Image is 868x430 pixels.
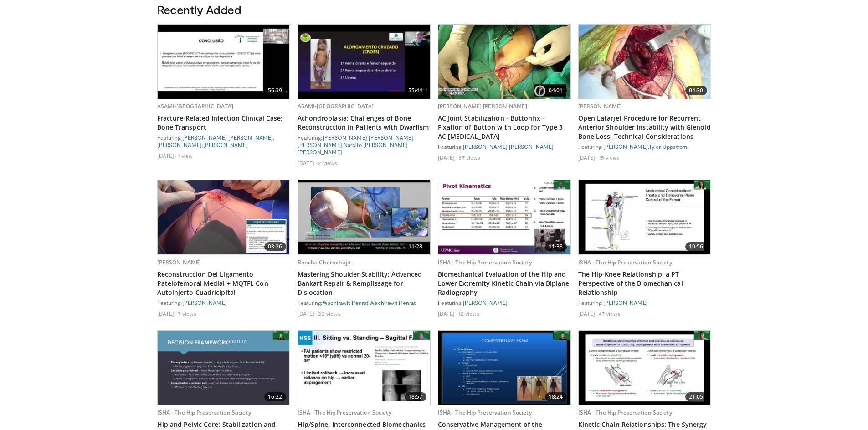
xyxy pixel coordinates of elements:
[157,152,177,159] li: [DATE]
[158,25,290,99] img: 7827b68c-edda-4073-a757-b2e2fb0a5246.620x360_q85_upscale.jpg
[438,258,532,266] a: ISHA - The Hip Preservation Society
[298,299,431,306] div: Featuring: ,
[438,143,571,150] div: Featuring:
[578,409,672,416] a: ISHA - The Hip Preservation Society
[578,102,622,110] a: [PERSON_NAME]
[157,102,234,110] a: ASAMI-[GEOGRAPHIC_DATA]
[463,143,554,150] a: [PERSON_NAME] [PERSON_NAME]
[318,159,337,167] li: 2 views
[158,331,290,405] img: f98fa5b6-d79e-4118-8ddc-4ffabcff162a.620x360_q85_upscale.jpg
[298,331,430,405] a: 18:57
[579,331,711,405] a: 21:05
[579,331,711,405] img: 32a4bfa3-d390-487e-829c-9985ff2db92b.620x360_q85_upscale.jpg
[545,242,567,251] span: 11:38
[298,180,430,254] img: 12bfd8a1-61c9-4857-9f26-c8a25e8997c8.620x360_q85_upscale.jpg
[578,154,598,161] li: [DATE]
[685,242,707,251] span: 10:56
[298,159,317,167] li: [DATE]
[298,142,408,155] a: Narcilo [PERSON_NAME] [PERSON_NAME]
[158,331,290,405] a: 16:22
[578,299,711,306] div: Featuring:
[438,409,532,416] a: ISHA - The Hip Preservation Society
[157,310,177,317] li: [DATE]
[685,86,707,95] span: 04:30
[438,331,570,405] img: 8cf580ce-0e69-40cf-bdad-06f149b21afc.620x360_q85_upscale.jpg
[438,180,570,254] img: 6da35c9a-c555-4f75-a3af-495e0ca8239f.620x360_q85_upscale.jpg
[157,299,290,306] div: Featuring:
[438,180,570,254] a: 11:38
[157,270,290,297] a: Reconstruccion Del Ligamento Patelofemoral Medial + MQTFL Con Autoinjerto Cuadricipital
[298,25,430,99] a: 55:44
[157,134,290,148] div: Featuring: , ,
[458,310,479,317] li: 12 views
[685,392,707,401] span: 21:05
[438,25,570,99] img: c2f644dc-a967-485d-903d-283ce6bc3929.620x360_q85_upscale.jpg
[203,142,248,148] a: [PERSON_NAME]
[438,299,571,306] div: Featuring:
[298,102,374,110] a: ASAMI-[GEOGRAPHIC_DATA]
[603,143,648,150] a: [PERSON_NAME]
[405,392,426,401] span: 18:57
[264,86,286,95] span: 56:39
[603,299,648,306] a: [PERSON_NAME]
[438,114,571,141] a: AC Joint Stabilization - Buttonfix - Fixation of Button with Loop for Type 3 AC [MEDICAL_DATA]
[438,154,457,161] li: [DATE]
[438,270,571,297] a: Biomechanical Evaluation of the Hip and Lower Extremity Kinetic Chain via Biplane Radiography
[298,409,391,416] a: ISHA - The Hip Preservation Society
[182,299,227,306] a: [PERSON_NAME]
[438,310,457,317] li: [DATE]
[599,154,620,161] li: 15 views
[323,134,414,141] a: [PERSON_NAME] [PERSON_NAME]
[578,114,711,141] a: Open Latarjet Procedure for Recurrent Anterior Shoulder Instability with Glenoid Bone Loss: Techn...
[157,114,290,132] a: Fracture-Related Infection Clinical Case: Bone Transport
[157,2,711,17] h3: Recently Added
[438,102,527,110] a: [PERSON_NAME] [PERSON_NAME]
[649,143,687,150] a: Tyler Uppstrom
[578,270,711,297] a: The Hip-Knee Relationship: a PT Perspective of the Biomechanical Relationship
[298,134,431,156] div: Featuring: , ,
[298,331,430,405] img: 0bdaa4eb-40dd-479d-bd02-e24569e50eb5.620x360_q85_upscale.jpg
[579,180,711,254] a: 10:56
[264,392,286,401] span: 16:22
[298,114,431,132] a: Achondroplasia: Challenges of Bone Reconstruction in Patients with Dwarfism
[178,152,193,159] li: 1 view
[463,299,508,306] a: [PERSON_NAME]
[599,310,620,317] li: 47 views
[458,154,480,161] li: 37 views
[264,242,286,251] span: 03:36
[158,180,290,254] img: 48f6f21f-43ea-44b1-a4e1-5668875d038e.620x360_q85_upscale.jpg
[579,180,711,254] img: 292c1307-4274-4cce-a4ae-b6cd8cf7e8aa.620x360_q85_upscale.jpg
[579,25,711,99] a: 04:30
[323,299,369,306] a: Wachirawit Penrat
[405,242,426,251] span: 11:28
[298,25,430,99] img: 4f2bc282-22c3-41e7-a3f0-d3b33e5d5e41.620x360_q85_upscale.jpg
[178,310,196,317] li: 7 views
[298,142,342,148] a: [PERSON_NAME]
[578,258,672,266] a: ISHA - The Hip Preservation Society
[298,180,430,254] a: 11:28
[579,25,711,99] img: 2b2da37e-a9b6-423e-b87e-b89ec568d167.620x360_q85_upscale.jpg
[157,142,202,148] a: [PERSON_NAME]
[298,270,431,297] a: Mastering Shoulder Stability: Advanced Bankart Repair & Remplissage for Dislocation
[545,392,567,401] span: 18:24
[157,258,201,266] a: [PERSON_NAME]
[405,86,426,95] span: 55:44
[157,409,251,416] a: ISHA - The Hip Preservation Society
[545,86,567,95] span: 04:01
[438,331,570,405] a: 18:24
[298,258,351,266] a: Bancha Chernchujit
[158,25,290,99] a: 56:39
[158,180,290,254] a: 03:36
[578,143,711,150] div: Featuring: ,
[298,310,317,317] li: [DATE]
[370,299,416,306] a: Wachirawit Penrat
[578,310,598,317] li: [DATE]
[182,134,273,141] a: [PERSON_NAME] [PERSON_NAME]
[318,310,340,317] li: 22 views
[438,25,570,99] a: 04:01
